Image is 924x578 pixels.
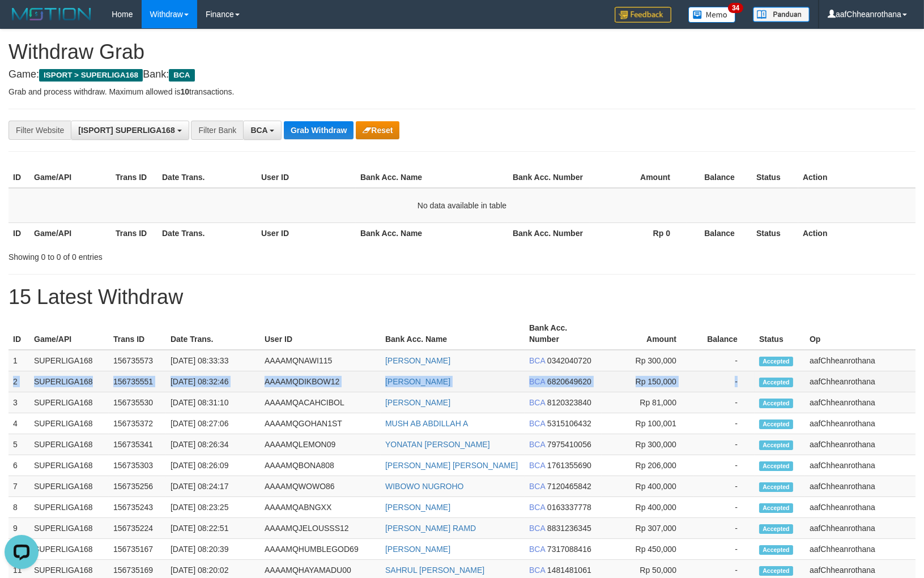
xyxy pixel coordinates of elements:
span: Accepted [759,461,793,471]
span: BCA [529,377,545,386]
td: aafChheanrothana [805,392,916,413]
td: aafChheanrothana [805,539,916,560]
th: Bank Acc. Number [508,167,590,188]
th: User ID [260,318,381,350]
img: MOTION_logo.png [8,6,95,23]
span: BCA [529,482,545,491]
td: Rp 100,001 [602,413,693,434]
a: [PERSON_NAME] [385,398,450,407]
td: - [693,350,755,371]
td: - [693,476,755,497]
td: 4 [8,413,29,434]
td: - [693,455,755,476]
td: - [693,371,755,392]
th: Status [752,222,798,243]
span: Copy 6820649620 to clipboard [547,377,591,386]
span: Accepted [759,378,793,387]
th: Trans ID [109,318,166,350]
img: panduan.png [753,7,810,22]
td: SUPERLIGA168 [29,413,109,434]
td: aafChheanrothana [805,455,916,476]
a: [PERSON_NAME] [385,503,450,512]
td: 2 [8,371,29,392]
td: aafChheanrothana [805,371,916,392]
span: BCA [529,398,545,407]
td: 156735573 [109,350,166,371]
td: AAAAMQABNGXX [260,497,381,518]
span: BCA [529,440,545,449]
td: 156735303 [109,455,166,476]
td: 156735530 [109,392,166,413]
td: SUPERLIGA168 [29,497,109,518]
td: SUPERLIGA168 [29,371,109,392]
th: Date Trans. [157,222,257,243]
span: Accepted [759,399,793,408]
th: Bank Acc. Name [381,318,525,350]
td: aafChheanrothana [805,497,916,518]
a: YONATAN [PERSON_NAME] [385,440,490,449]
span: BCA [250,126,267,135]
th: Status [752,167,798,188]
td: 156735167 [109,539,166,560]
th: Game/API [29,167,111,188]
td: No data available in table [8,188,916,223]
span: Accepted [759,440,793,450]
th: Balance [687,222,752,243]
a: [PERSON_NAME] RAMD [385,524,476,533]
td: 156735224 [109,518,166,539]
th: Trans ID [111,222,157,243]
span: Accepted [759,482,793,492]
td: Rp 450,000 [602,539,693,560]
td: - [693,434,755,455]
td: Rp 400,000 [602,476,693,497]
td: [DATE] 08:32:46 [166,371,260,392]
h1: 15 Latest Withdraw [8,286,916,309]
td: SUPERLIGA168 [29,392,109,413]
td: SUPERLIGA168 [29,539,109,560]
span: BCA [169,69,194,82]
td: AAAAMQHUMBLEGOD69 [260,539,381,560]
a: [PERSON_NAME] [385,377,450,386]
td: AAAAMQJELOUSSS12 [260,518,381,539]
td: AAAAMQACAHCIBOL [260,392,381,413]
img: Feedback.jpg [615,7,671,23]
th: Op [805,318,916,350]
span: BCA [529,461,545,470]
a: MUSH AB ABDILLAH A [385,419,468,428]
td: aafChheanrothana [805,476,916,497]
td: [DATE] 08:23:25 [166,497,260,518]
td: AAAAMQNAWI115 [260,350,381,371]
td: 1 [8,350,29,371]
span: Copy 8831236345 to clipboard [547,524,591,533]
th: Bank Acc. Name [356,167,508,188]
div: Filter Website [8,121,71,140]
td: [DATE] 08:33:33 [166,350,260,371]
td: Rp 81,000 [602,392,693,413]
strong: 10 [180,87,189,96]
td: - [693,539,755,560]
span: Accepted [759,545,793,555]
td: 156735372 [109,413,166,434]
td: AAAAMQWOWO86 [260,476,381,497]
span: BCA [529,545,545,554]
th: Bank Acc. Number [508,222,590,243]
span: BCA [529,566,545,575]
span: Accepted [759,419,793,429]
td: 156735341 [109,434,166,455]
td: - [693,497,755,518]
th: Trans ID [111,167,157,188]
th: Date Trans. [166,318,260,350]
th: ID [8,318,29,350]
th: Game/API [29,318,109,350]
h4: Game: Bank: [8,69,916,80]
div: Filter Bank [191,121,243,140]
td: - [693,392,755,413]
span: Copy 7975410056 to clipboard [547,440,591,449]
button: BCA [243,121,282,140]
a: [PERSON_NAME] [385,545,450,554]
button: [ISPORT] SUPERLIGA168 [71,121,189,140]
td: 6 [8,455,29,476]
td: 7 [8,476,29,497]
h1: Withdraw Grab [8,41,916,63]
span: Accepted [759,503,793,513]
